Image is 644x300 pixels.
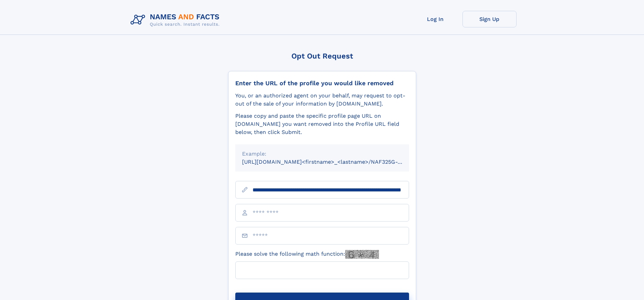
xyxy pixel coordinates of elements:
[235,79,409,87] div: Enter the URL of the profile you would like removed
[235,250,379,259] label: Please solve the following math function:
[462,11,517,27] a: Sign Up
[242,150,402,158] div: Example:
[228,52,416,60] div: Opt Out Request
[242,159,422,165] small: [URL][DOMAIN_NAME]<firstname>_<lastname>/NAF325G-xxxxxxxx
[235,112,409,136] div: Please copy and paste the specific profile page URL on [DOMAIN_NAME] you want removed into the Pr...
[128,11,225,29] img: Logo Names and Facts
[235,92,409,108] div: You, or an authorized agent on your behalf, may request to opt-out of the sale of your informatio...
[408,11,462,27] a: Log In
